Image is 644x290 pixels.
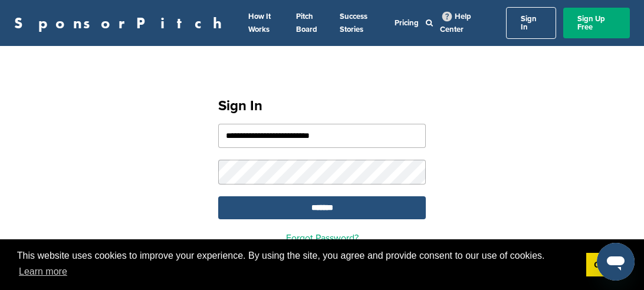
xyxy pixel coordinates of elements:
a: Sign In [506,7,556,39]
a: How It Works [248,12,271,34]
a: Sign Up Free [563,8,630,38]
h1: Sign In [218,95,426,117]
a: Success Stories [340,12,367,34]
a: dismiss cookie message [586,253,627,276]
a: Help Center [440,9,471,37]
a: SponsorPitch [14,15,229,31]
span: This website uses cookies to improve your experience. By using the site, you agree and provide co... [17,249,577,281]
a: Forgot Password? [286,232,359,244]
a: learn more about cookies [17,263,69,281]
a: Pitch Board [296,12,317,34]
iframe: Button to launch messaging window [597,243,635,281]
a: Pricing [395,18,419,28]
